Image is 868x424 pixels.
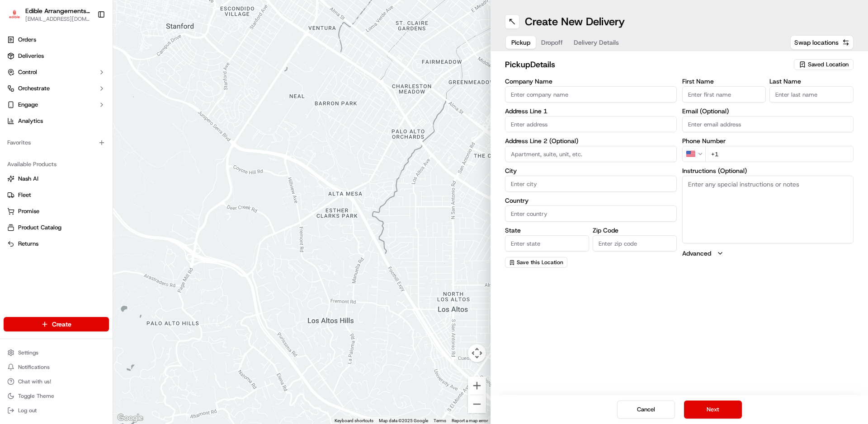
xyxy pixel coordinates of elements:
label: Last Name [769,78,854,84]
label: First Name [682,78,766,84]
span: Orchestrate [18,84,50,93]
button: Orchestrate [4,81,109,96]
span: Notifications [18,363,50,371]
input: Got a question? Start typing here... [24,58,163,68]
input: Enter country [505,205,677,222]
a: Powered byPylon [64,153,109,160]
span: Nash AI [18,175,38,183]
span: Save this Location [517,259,563,266]
button: Keyboard shortcuts [335,418,373,424]
button: Zoom out [468,395,486,413]
h1: Create New Delivery [525,14,625,29]
span: Saved Location [808,61,849,69]
span: API Documentation [85,131,145,140]
a: Promise [7,207,105,215]
a: Analytics [4,114,109,128]
input: Enter phone number [705,146,854,162]
span: Product Catalog [18,224,61,232]
img: 1736555255976-a54dd68f-1ca7-489b-9aae-adbdc363a1c4 [9,86,25,103]
label: State [505,227,589,233]
button: Create [4,317,109,331]
label: Instructions (Optional) [682,168,854,174]
span: Promise [18,207,39,215]
button: Product Catalog [4,220,109,235]
a: Returns [7,240,105,248]
button: Log out [4,404,109,417]
button: Promise [4,204,109,219]
button: Engage [4,98,109,112]
button: [EMAIL_ADDRESS][DOMAIN_NAME] [25,15,90,23]
span: Analytics [18,117,43,125]
a: Product Catalog [7,224,105,232]
button: Advanced [682,249,854,258]
span: Toggle Theme [18,392,54,400]
a: Fleet [7,191,105,199]
span: Fleet [18,191,31,199]
span: Delivery Details [574,38,619,47]
input: Enter first name [682,86,766,103]
button: Swap locations [790,35,854,50]
input: Enter last name [769,86,854,103]
button: Save this Location [505,257,567,268]
a: Open this area in Google Maps (opens a new window) [115,412,145,424]
label: Address Line 2 (Optional) [505,138,677,144]
button: Toggle Theme [4,390,109,402]
button: Map camera controls [468,344,486,362]
label: Company Name [505,78,677,84]
span: Log out [18,407,37,414]
a: Orders [4,33,109,47]
span: Dropoff [541,38,563,47]
a: Deliveries [4,49,109,63]
a: 💻API Documentation [73,127,149,144]
span: Pylon [90,153,109,160]
input: Enter email address [682,116,854,132]
div: Favorites [4,135,109,150]
button: Cancel [617,401,675,419]
input: Enter company name [505,86,677,103]
input: Enter address [505,116,677,132]
h2: pickup Details [505,58,788,71]
a: Nash AI [7,175,105,183]
button: Saved Location [794,58,854,71]
label: City [505,168,677,174]
img: Google [115,412,145,424]
input: Enter city [505,176,677,192]
div: Available Products [4,157,109,172]
span: Orders [18,36,36,44]
div: We're available if you need us! [31,95,114,103]
button: Edible Arrangements - North Haven, CTEdible Arrangements - [GEOGRAPHIC_DATA], [GEOGRAPHIC_DATA][E... [4,4,94,25]
button: Zoom in [468,377,486,395]
a: Report a map error [452,418,488,423]
span: Swap locations [794,38,839,47]
button: Start new chat [154,89,165,100]
label: Email (Optional) [682,108,854,114]
label: Zip Code [593,227,677,233]
span: Knowledge Base [18,131,69,140]
p: Welcome 👋 [9,36,165,51]
span: Settings [18,349,38,356]
img: Edible Arrangements - North Haven, CT [7,8,22,21]
span: Control [18,68,37,76]
div: 📗 [9,132,16,139]
span: Returns [18,240,38,248]
button: Nash AI [4,172,109,186]
span: Pickup [511,38,530,47]
button: Edible Arrangements - [GEOGRAPHIC_DATA], [GEOGRAPHIC_DATA] [25,6,90,15]
input: Enter state [505,235,589,252]
span: Chat with us! [18,378,51,385]
label: Phone Number [682,138,854,144]
span: Deliveries [18,52,44,60]
a: Terms (opens in new tab) [434,418,446,423]
img: Nash [9,9,27,27]
span: Engage [18,101,38,109]
button: Control [4,65,109,79]
button: Next [684,401,742,419]
div: Start new chat [31,86,148,95]
label: Country [505,197,677,204]
button: Returns [4,237,109,251]
a: 📗Knowledge Base [5,127,73,144]
input: Apartment, suite, unit, etc. [505,146,677,162]
div: 💻 [76,132,84,139]
button: Notifications [4,361,109,373]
